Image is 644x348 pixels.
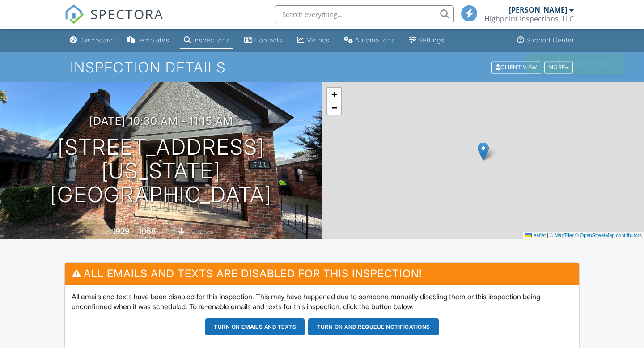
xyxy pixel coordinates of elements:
div: Contacts [254,36,283,44]
span: − [331,102,337,113]
div: 1068 [138,226,156,236]
div: Settings [419,36,445,44]
div: 1929 [112,226,130,236]
div: Client View [491,61,541,73]
h3: All emails and texts are disabled for this inspection! [65,263,579,284]
a: Settings [406,32,448,49]
div: Metrics [306,36,330,44]
img: Marker [478,142,489,161]
a: Contacts [241,32,286,49]
img: The Best Home Inspection Software - Spectora [64,4,84,24]
a: Leaflet [525,233,546,238]
div: Templates [137,36,169,44]
div: Highpoint Inspections, LLC [484,14,574,23]
button: Turn on emails and texts [205,318,305,335]
a: Dashboard [66,32,117,49]
a: Zoom in [327,88,341,101]
a: Automations (Basic) [340,32,398,49]
div: Dashboard [79,36,113,44]
a: Inspections [180,32,233,49]
a: Support Center [513,32,578,49]
div: [PERSON_NAME] [509,5,567,14]
a: Templates [124,32,173,49]
h1: [STREET_ADDRESS] [US_STATE][GEOGRAPHIC_DATA] [14,136,308,206]
div: Inspections [193,36,230,44]
input: Search everything... [275,5,454,23]
p: All emails and texts have been disabled for this inspection. This may have happened due to someon... [72,292,572,312]
span: SPECTORA [90,4,164,23]
span: Built [101,229,111,235]
a: © OpenStreetMap contributors [575,233,642,238]
a: © MapTiler [550,233,574,238]
span: | [547,233,548,238]
a: Metrics [293,32,333,49]
a: Client View [491,64,543,70]
div: Signed in successfully. [525,53,625,74]
button: Turn on and Requeue Notifications [308,318,439,335]
span: sq. ft. [157,229,170,235]
h1: Inspection Details [70,59,574,75]
h3: [DATE] 10:30 am - 11:15 am [89,115,233,127]
div: Automations [355,36,395,44]
span: + [331,89,337,100]
a: Zoom out [327,101,341,115]
span: crawlspace [186,229,214,235]
a: SPECTORA [64,12,164,31]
